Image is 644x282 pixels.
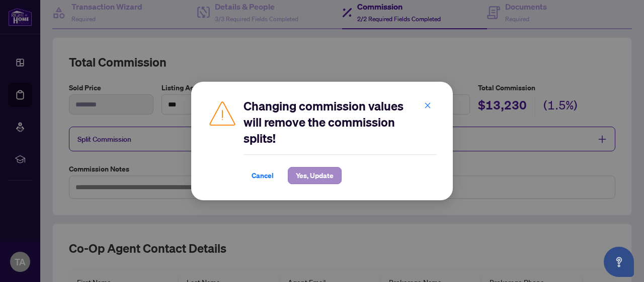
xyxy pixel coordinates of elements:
button: Yes, Update [288,167,342,184]
span: Yes, Update [296,167,334,184]
button: Open asap [604,247,634,277]
h2: Changing commission values will remove the commission splits! [244,98,437,146]
span: Cancel [252,167,274,184]
button: Cancel [244,167,282,184]
img: Caution Icon [207,98,237,128]
span: close [424,102,431,109]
